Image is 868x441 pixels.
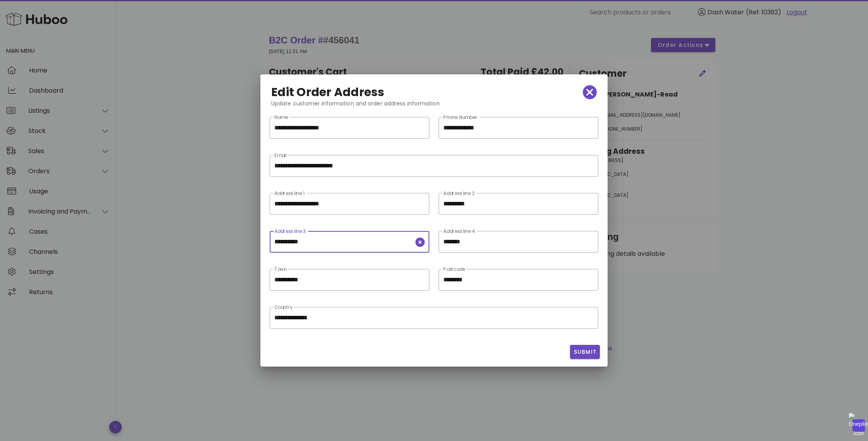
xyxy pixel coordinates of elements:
label: Name [274,115,288,121]
button: clear icon [415,238,425,247]
label: Country [274,305,293,310]
button: Submit [570,345,600,359]
label: Phone Number [443,115,478,121]
h2: Edit Order Address [271,86,385,98]
label: Postcode [443,267,465,272]
label: Address line 2 [443,191,475,196]
label: Address line 4 [443,229,475,234]
label: Email [274,153,287,158]
label: Address line 3 [274,229,306,234]
span: Submit [573,348,597,356]
label: Address line 1 [274,191,305,196]
label: Town [274,267,287,272]
div: Update customer information and order address information [265,99,603,114]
